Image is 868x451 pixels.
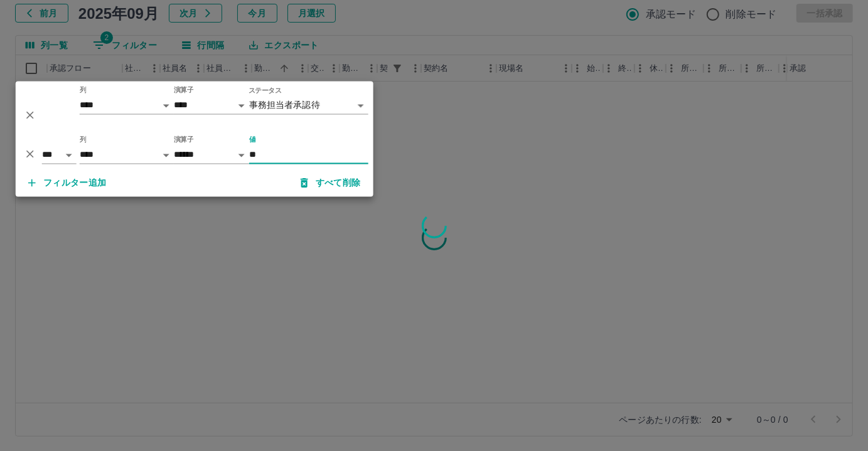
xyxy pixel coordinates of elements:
button: 削除 [21,106,40,125]
select: 論理演算子 [42,146,77,164]
label: 演算子 [174,135,194,144]
label: 列 [80,85,87,95]
button: すべて削除 [291,172,371,194]
label: ステータス [249,86,282,95]
button: フィルター追加 [18,172,117,194]
label: 値 [249,135,256,144]
label: 演算子 [174,85,194,95]
div: 事務担当者承認待 [249,97,368,115]
label: 列 [80,135,87,144]
button: 削除 [21,144,40,163]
